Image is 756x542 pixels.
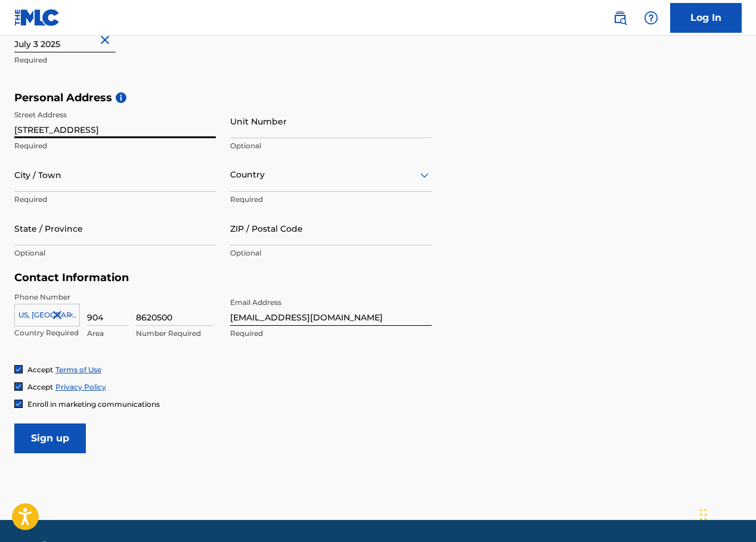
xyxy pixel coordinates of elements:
p: Country Required [14,328,80,338]
img: help [644,11,658,25]
p: Number Required [136,328,213,339]
div: Help [639,6,663,30]
h5: Contact Information [14,271,432,285]
a: Privacy Policy [55,382,106,391]
span: Accept [27,365,53,374]
p: Optional [230,248,432,258]
img: checkbox [15,383,22,390]
a: Log In [670,3,742,33]
span: Accept [27,382,53,391]
span: Enroll in marketing communications [27,400,160,409]
p: Optional [230,141,432,151]
p: Required [14,55,216,66]
img: checkbox [15,366,22,373]
div: Drag [700,497,707,532]
p: Required [14,194,216,205]
span: i [116,92,126,103]
button: Close [98,22,116,58]
p: Required [230,328,432,339]
a: Public Search [608,6,632,30]
img: search [613,11,627,25]
img: checkbox [15,400,22,407]
p: Required [14,141,216,151]
p: Optional [14,248,216,258]
iframe: Chat Widget [696,485,756,542]
p: Required [230,194,432,205]
a: Terms of Use [55,365,101,374]
input: Sign up [14,423,86,453]
img: MLC Logo [14,9,60,26]
p: Area [87,328,129,339]
h5: Personal Address [14,91,742,105]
